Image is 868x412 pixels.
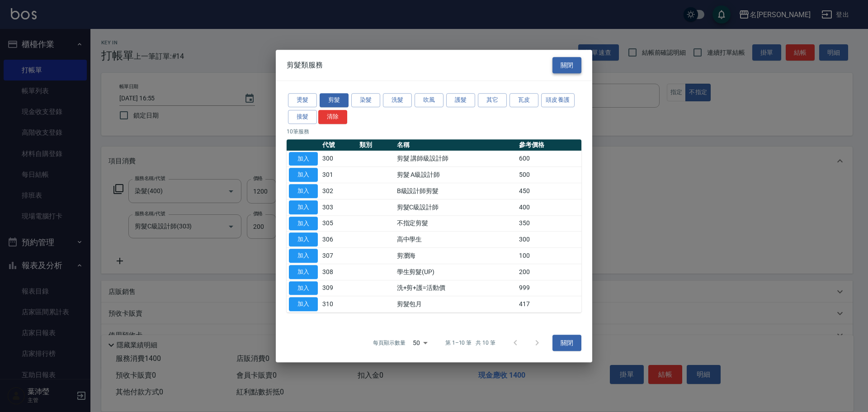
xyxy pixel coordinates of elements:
[395,139,517,151] th: 名稱
[552,335,581,351] button: 關閉
[395,232,517,248] td: 高中學生
[320,183,357,199] td: 302
[517,215,581,232] td: 350
[395,296,517,313] td: 剪髮包月
[289,232,318,246] button: 加入
[351,93,380,107] button: 染髮
[289,297,318,311] button: 加入
[552,57,581,74] button: 關閉
[287,128,581,136] p: 10 筆服務
[517,232,581,248] td: 300
[395,264,517,280] td: 學生剪髮(UP)
[320,248,357,264] td: 307
[289,200,318,214] button: 加入
[320,215,357,232] td: 305
[517,296,581,313] td: 417
[415,93,443,107] button: 吹風
[287,61,323,70] span: 剪髮類服務
[289,184,318,198] button: 加入
[541,93,575,107] button: 頭皮養護
[395,151,517,167] td: 剪髮 講師級設計師
[517,199,581,215] td: 400
[320,167,357,183] td: 301
[409,331,431,355] div: 50
[478,93,507,107] button: 其它
[395,248,517,264] td: 剪瀏海
[517,167,581,183] td: 500
[517,280,581,296] td: 999
[357,139,394,151] th: 類別
[320,296,357,313] td: 310
[517,248,581,264] td: 100
[289,265,318,279] button: 加入
[320,151,357,167] td: 300
[517,139,581,151] th: 參考價格
[517,151,581,167] td: 600
[383,93,412,107] button: 洗髮
[320,199,357,215] td: 303
[289,281,318,295] button: 加入
[517,264,581,280] td: 200
[320,232,357,248] td: 306
[320,139,357,151] th: 代號
[289,249,318,263] button: 加入
[373,339,406,347] p: 每頁顯示數量
[289,217,318,231] button: 加入
[445,339,495,347] p: 第 1–10 筆 共 10 筆
[320,93,349,107] button: 剪髮
[289,168,318,182] button: 加入
[320,280,357,296] td: 309
[395,280,517,296] td: 洗+剪+護=活動價
[318,110,347,124] button: 清除
[289,152,318,166] button: 加入
[517,183,581,199] td: 450
[446,93,475,107] button: 護髮
[395,167,517,183] td: 剪髮 A級設計師
[395,183,517,199] td: B級設計師剪髮
[288,93,317,107] button: 燙髮
[395,199,517,215] td: 剪髮C級設計師
[288,110,317,124] button: 接髮
[395,215,517,232] td: 不指定剪髮
[320,264,357,280] td: 308
[509,93,538,107] button: 瓦皮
